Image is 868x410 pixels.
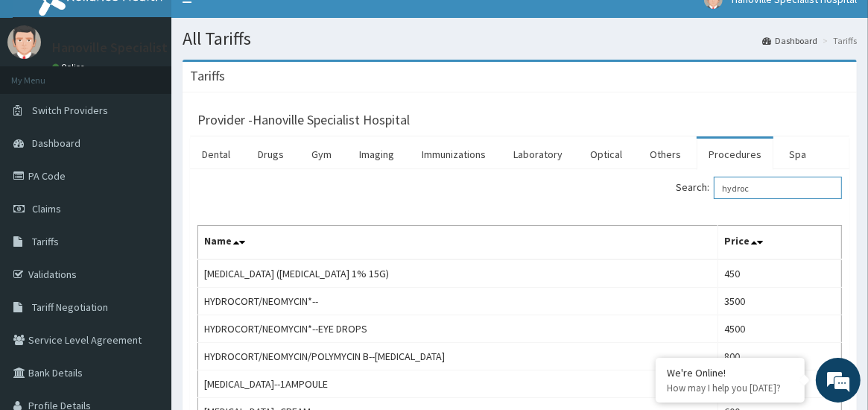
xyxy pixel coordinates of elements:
th: Name [198,226,718,260]
a: Dashboard [762,34,817,47]
input: Search: [714,177,842,199]
div: We're Online! [667,366,793,379]
td: 450 [717,259,841,288]
a: Others [638,139,693,170]
td: 3500 [717,288,841,315]
span: We're online! [86,115,206,265]
div: Minimize live chat window [244,7,280,43]
li: Tariffs [819,34,857,47]
a: Laboratory [501,139,574,170]
a: Imaging [347,139,406,170]
img: User Image [7,25,41,59]
a: Dental [190,139,242,170]
td: [MEDICAL_DATA] ([MEDICAL_DATA] 1% 15G) [198,259,718,288]
a: Online [52,62,88,72]
h1: All Tariffs [183,29,857,48]
p: How may I help you today? [667,382,793,394]
h3: Tariffs [190,69,225,83]
a: Drugs [246,139,296,170]
p: Hanoville Specialist Hospital [52,41,220,54]
span: Switch Providers [32,104,108,117]
span: Dashboard [32,136,80,150]
td: HYDROCORT/NEOMYCIN*-- [198,288,718,315]
a: Optical [578,139,634,170]
a: Spa [777,139,818,170]
img: d_794563401_company_1708531726252_794563401 [28,75,60,112]
a: Immunizations [410,139,498,170]
a: Gym [300,139,343,170]
div: Chat with us now [77,83,250,103]
td: 800 [717,343,841,370]
a: Procedures [697,139,773,170]
td: 4500 [717,315,841,343]
textarea: Type your message and hit 'Enter' [7,262,284,314]
h3: Provider - Hanoville Specialist Hospital [197,113,410,127]
td: HYDROCORT/NEOMYCIN/POLYMYCIN B--[MEDICAL_DATA] [198,343,718,370]
span: Tariffs [32,235,59,248]
span: Claims [32,202,61,215]
span: Tariff Negotiation [32,300,108,314]
td: HYDROCORT/NEOMYCIN*--EYE DROPS [198,315,718,343]
th: Price [717,226,841,260]
td: [MEDICAL_DATA]--1AMPOULE [198,370,718,398]
label: Search: [676,177,842,199]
